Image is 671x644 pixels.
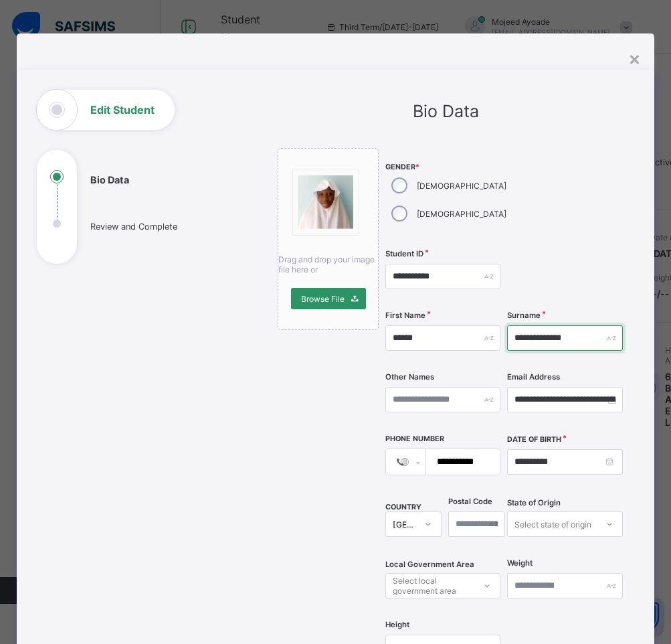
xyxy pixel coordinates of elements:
[298,175,353,229] img: bannerImage
[278,254,375,274] span: Drag and drop your image file here or
[385,434,444,443] label: Phone Number
[507,372,560,382] label: Email Address
[507,558,533,568] label: Weight
[385,249,423,258] label: Student ID
[628,47,641,70] div: ×
[413,101,479,121] span: Bio Data
[385,560,474,569] span: Local Government Area
[385,503,421,511] span: COUNTRY
[507,311,541,320] label: Surname
[417,209,506,219] label: [DEMOGRAPHIC_DATA]
[507,498,561,507] span: State of Origin
[385,311,425,320] label: First Name
[393,573,473,598] div: Select local government area
[507,435,561,444] label: Date of Birth
[385,372,434,382] label: Other Names
[514,511,591,537] div: Select state of origin
[417,181,506,191] label: [DEMOGRAPHIC_DATA]
[393,519,417,530] div: [GEOGRAPHIC_DATA]
[90,104,155,115] h1: Edit Student
[278,148,379,330] div: bannerImageDrag and drop your image file here orBrowse File
[301,294,345,304] span: Browse File
[385,620,409,629] label: Height
[385,163,500,171] span: Gender
[448,497,492,506] label: Postal Code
